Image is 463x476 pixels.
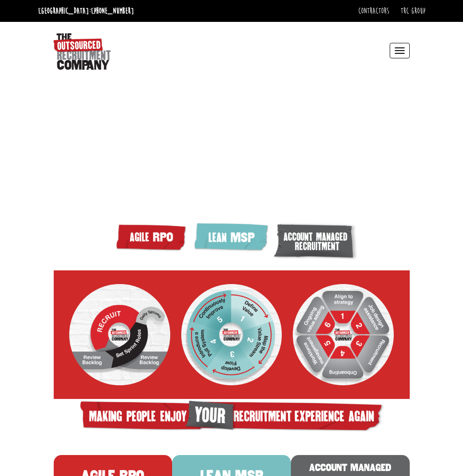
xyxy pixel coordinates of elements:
[91,6,134,16] a: [PHONE_NUMBER]
[293,284,393,385] img: Account Managed Recruitment
[78,399,386,434] img: making-people-enjoy.png
[358,6,389,16] a: Contractors
[114,222,191,252] img: Agile RPO
[36,4,136,18] li: [GEOGRAPHIC_DATA]:
[53,33,111,70] img: The Outsourced Recruitment Company
[181,284,282,385] img: Lean MSP
[69,284,170,385] img: Agile RPO
[401,6,425,16] a: TRC Group
[191,222,273,254] img: lean MSP
[273,222,360,262] img: Account managed recruitment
